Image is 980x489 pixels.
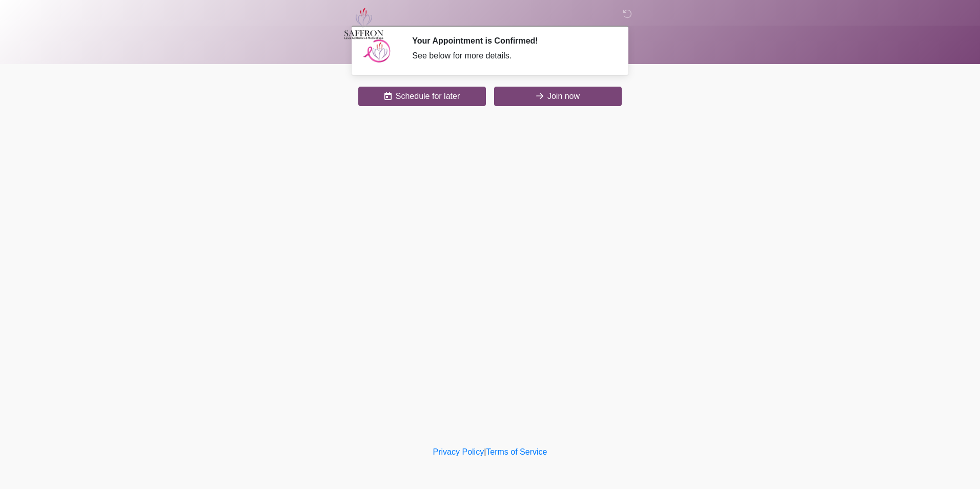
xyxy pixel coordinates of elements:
[484,447,486,456] a: |
[433,447,484,456] a: Privacy Policy
[412,50,610,62] div: See below for more details.
[486,447,547,456] a: Terms of Service
[344,8,384,39] img: Saffron Laser Aesthetics and Medical Spa Logo
[494,87,622,106] button: Join now
[358,87,486,106] button: Schedule for later
[362,36,393,67] img: Agent Avatar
